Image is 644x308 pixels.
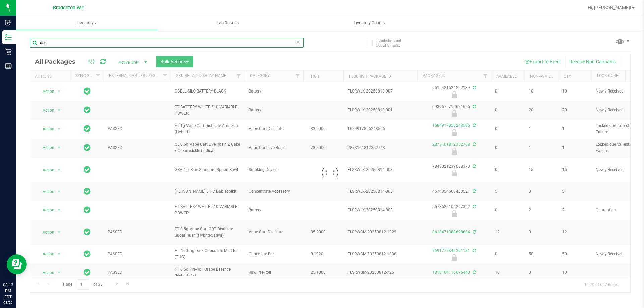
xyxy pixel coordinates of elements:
span: Lab Results [208,20,248,26]
span: Inventory Counts [344,20,394,26]
inline-svg: Retail [5,48,12,55]
inline-svg: Inventory [5,34,12,41]
p: 08:13 PM EDT [3,282,13,300]
a: Inventory Counts [299,16,440,30]
span: Hi, [PERSON_NAME]! [588,5,631,10]
inline-svg: Inbound [5,19,12,26]
span: Clear [296,38,300,46]
p: 08/20 [3,300,13,305]
span: Inventory [16,20,157,26]
input: Search Package ID, Item Name, SKU, Lot or Part Number... [30,38,304,48]
a: Inventory [16,16,157,30]
a: Lab Results [157,16,299,30]
iframe: Resource center [7,254,27,274]
span: Bradenton WC [53,5,84,11]
span: Include items not tagged for facility [376,38,409,48]
inline-svg: Reports [5,63,12,69]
